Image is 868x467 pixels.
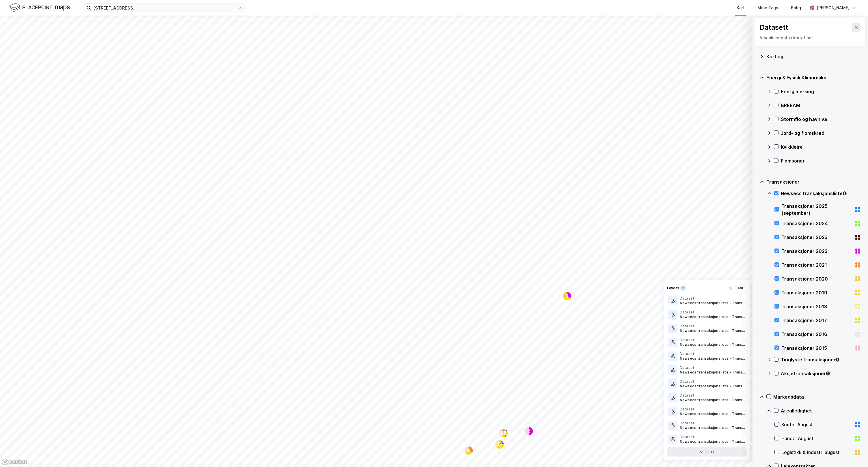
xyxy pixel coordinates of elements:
[9,3,70,13] img: logo.f888ab2527a4732fd821a326f86c7f29.svg
[680,379,746,384] div: Dataset
[781,435,852,442] div: Handel August
[766,53,861,60] div: Kartlag
[680,356,746,361] div: Newsecs transaksjonsliste - Transaksjoner 2021
[781,289,852,296] div: Transaksjoner 2019
[680,328,746,333] div: Newsecs transaksjonsliste - Transaksjoner 2023
[2,459,27,465] a: Mapbox homepage
[680,342,746,347] div: Newsecs transaksjonsliste - Transaksjoner 2022
[791,4,801,11] div: Bolig
[781,345,852,352] div: Transaksjoner 2015
[680,412,746,416] div: Newsecs transaksjonsliste - Transaksjoner 2017
[781,190,861,197] div: Newsecs transaksjonsliste
[497,442,502,447] text: 12
[680,384,746,388] div: Newsecs transaksjonsliste - Transaksjoner 2019
[781,143,861,150] div: Kvikkleire
[524,427,533,436] div: Map marker
[724,283,747,293] button: Tøm
[839,439,868,467] div: Kontrollprogram for chat
[781,220,852,227] div: Transaksjoner 2024
[667,286,679,290] div: Layers
[773,393,861,400] div: Markedsdata
[680,398,746,402] div: Newsecs transaksjonsliste - Transaksjoner 2018
[766,178,861,185] div: Transaksjoner
[737,4,745,11] div: Kart
[817,4,850,11] div: [PERSON_NAME]
[825,371,830,376] div: Tooltip anchor
[680,338,746,342] div: Dataset
[760,23,788,32] div: Datasett
[781,449,852,456] div: Logistikk & industri august
[680,407,746,412] div: Dataset
[499,429,508,438] div: Map marker
[766,74,861,81] div: Energi & Fysisk Klimarisiko
[495,440,504,449] div: Map marker
[781,88,861,95] div: Energimerking
[680,393,746,398] div: Dataset
[528,429,530,434] text: 2
[839,439,868,467] iframe: Chat Widget
[566,294,569,299] text: 3
[835,357,840,362] div: Tooltip anchor
[781,421,852,428] div: Kontor August
[562,292,572,301] div: Map marker
[464,446,473,455] div: Map marker
[760,34,861,41] div: Visualiser data i kartet her.
[781,275,852,282] div: Transaksjoner 2020
[91,3,238,12] input: Søk på adresse, matrikkel, gårdeiere, leietakere eller personer
[781,234,852,241] div: Transaksjoner 2023
[680,365,746,370] div: Dataset
[781,130,861,137] div: Jord- og flomskred
[781,248,852,255] div: Transaksjoner 2022
[781,407,861,414] div: Arealledighet
[842,191,847,196] div: Tooltip anchor
[680,310,746,315] div: Dataset
[781,303,852,310] div: Transaksjoner 2018
[781,102,861,109] div: BREEAM
[781,203,852,216] div: Transaksjoner 2025 (september)
[781,331,852,338] div: Transaksjoner 2016
[757,4,778,11] div: Mine Tags
[467,448,470,453] text: 3
[781,116,861,123] div: Stormflo og havnivå
[680,315,746,319] div: Newsecs transaksjonsliste - Transaksjoner 2024
[781,157,861,164] div: Flomsoner
[781,356,861,363] div: Tinglyste transaksjoner
[680,425,746,430] div: Newsecs transaksjonsliste - Transaksjoner 2016
[781,317,852,324] div: Transaksjoner 2017
[680,296,746,301] div: Dataset
[781,261,852,268] div: Transaksjoner 2021
[680,324,746,328] div: Dataset
[680,370,746,375] div: Newsecs transaksjonsliste - Transaksjoner 2020
[680,301,746,305] div: Newsecs transaksjonsliste - Transaksjoner 2025 (september)
[680,285,686,291] div: 11
[667,447,747,457] button: Lukk
[680,439,746,444] div: Newsecs transaksjonsliste - Transaksjoner 2015
[680,421,746,425] div: Dataset
[501,430,506,436] text: 68
[781,370,861,377] div: Aksjetransaksjoner
[680,352,746,356] div: Dataset
[680,435,746,439] div: Dataset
